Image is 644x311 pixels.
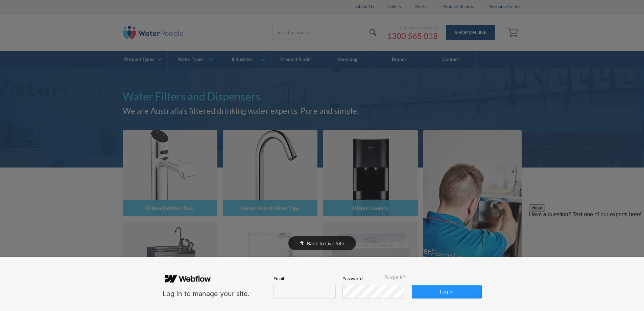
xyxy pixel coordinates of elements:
[273,275,284,282] span: Email
[412,285,481,298] button: Log in
[307,241,344,246] span: Back to Live Site
[16,7,57,24] button: Select to open the chat widget
[33,10,52,19] span: Text us
[163,289,250,298] div: Log in to manage your site.
[342,275,363,282] span: Password
[384,275,405,280] span: Forgot it?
